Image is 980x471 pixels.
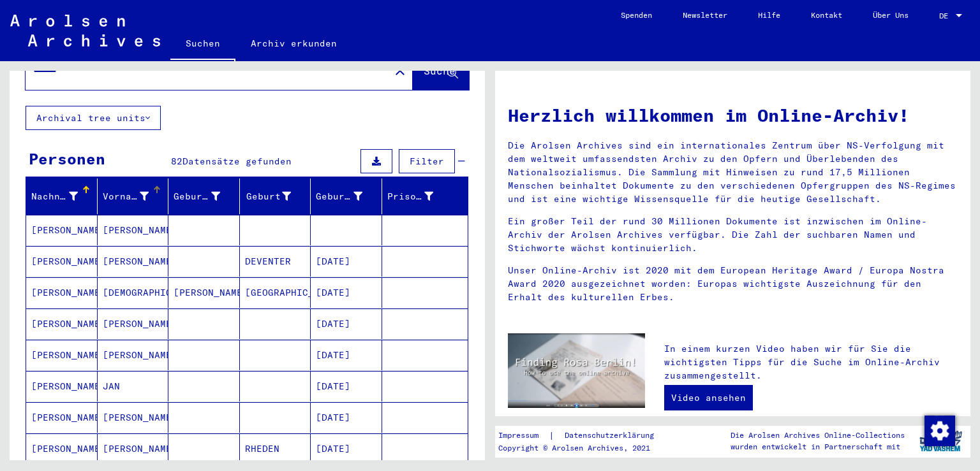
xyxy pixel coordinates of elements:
[98,371,169,402] mat-cell: JAN
[103,186,168,207] div: Vorname
[382,178,468,214] mat-header-cell: Prisoner #
[26,340,98,370] mat-cell: [PERSON_NAME]
[26,308,98,339] mat-cell: [PERSON_NAME]
[498,429,549,442] a: Impressum
[168,178,240,214] mat-header-cell: Geburtsname
[98,433,169,464] mat-cell: [PERSON_NAME]
[498,429,669,442] div: |
[731,441,905,453] p: wurden entwickelt in Partnerschaft mit
[387,190,434,203] div: Prisoner #
[917,425,965,457] img: yv_logo.png
[245,186,311,207] div: Geburt‏
[508,333,645,408] img: video.jpg
[240,246,311,277] mat-cell: DEVENTER
[939,11,953,20] span: DE
[664,342,958,382] p: In einem kurzen Video haben wir für Sie die wichtigsten Tipps für die Suche im Online-Archiv zusa...
[26,277,98,308] mat-cell: [PERSON_NAME]
[316,186,382,207] div: Geburtsdatum
[29,147,105,170] div: Personen
[392,63,408,78] mat-icon: close
[171,156,182,167] span: 82
[10,15,160,47] img: Arolsen_neg.svg
[31,190,78,203] div: Nachname
[26,106,161,130] button: Archival tree units
[26,402,98,433] mat-cell: [PERSON_NAME]
[98,246,169,277] mat-cell: [PERSON_NAME]
[26,246,98,277] mat-cell: [PERSON_NAME]
[311,402,382,433] mat-cell: [DATE]
[240,178,311,214] mat-header-cell: Geburt‏
[387,186,453,207] div: Prisoner #
[508,102,958,129] h1: Herzlich willkommen im Online-Archiv!
[311,246,382,277] mat-cell: [DATE]
[98,340,169,370] mat-cell: [PERSON_NAME]
[174,190,220,203] div: Geburtsname
[98,215,169,245] mat-cell: [PERSON_NAME]
[399,149,455,173] button: Filter
[311,308,382,339] mat-cell: [DATE]
[98,308,169,339] mat-cell: [PERSON_NAME]
[508,215,958,255] p: Ein großer Teil der rund 30 Millionen Dokumente ist inzwischen im Online-Archiv der Arolsen Archi...
[174,186,239,207] div: Geburtsname
[311,277,382,308] mat-cell: [DATE]
[311,433,382,464] mat-cell: [DATE]
[31,186,97,207] div: Nachname
[554,429,669,442] a: Datenschutzerklärung
[731,430,905,441] p: Die Arolsen Archives Online-Collections
[410,156,444,167] span: Filter
[182,156,292,167] span: Datensätze gefunden
[168,277,240,308] mat-cell: [PERSON_NAME]
[424,64,456,77] span: Suche
[98,277,169,308] mat-cell: [DEMOGRAPHIC_DATA]
[311,340,382,370] mat-cell: [DATE]
[235,28,352,59] a: Archiv erkunden
[98,402,169,433] mat-cell: [PERSON_NAME]
[924,416,955,446] img: Zustimmung ändern
[26,371,98,402] mat-cell: [PERSON_NAME]
[311,178,382,214] mat-header-cell: Geburtsdatum
[311,371,382,402] mat-cell: [DATE]
[240,433,311,464] mat-cell: RHEDEN
[26,433,98,464] mat-cell: [PERSON_NAME]
[98,178,169,214] mat-header-cell: Vorname
[26,178,98,214] mat-header-cell: Nachname
[508,139,958,206] p: Die Arolsen Archives sind ein internationales Zentrum über NS-Verfolgung mit dem weltweit umfasse...
[240,277,311,308] mat-cell: [GEOGRAPHIC_DATA]
[26,215,98,245] mat-cell: [PERSON_NAME]
[245,190,292,203] div: Geburt‏
[170,28,235,61] a: Suchen
[498,442,669,454] p: Copyright © Arolsen Archives, 2021
[664,385,753,410] a: Video ansehen
[508,264,958,304] p: Unser Online-Archiv ist 2020 mit dem European Heritage Award / Europa Nostra Award 2020 ausgezeic...
[103,190,149,203] div: Vorname
[316,190,362,203] div: Geburtsdatum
